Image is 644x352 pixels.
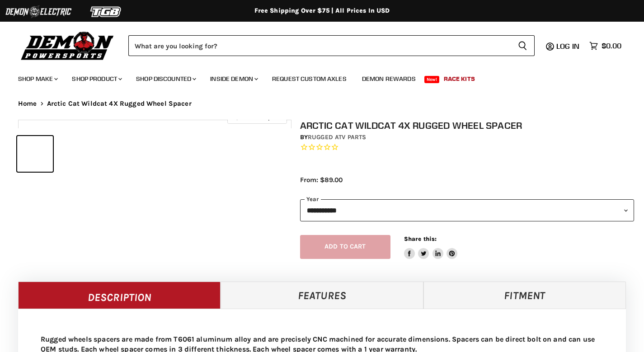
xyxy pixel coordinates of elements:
span: From: $89.00 [300,176,343,184]
button: Arctic Cat Wildcat 4X Rugged Wheel Spacer thumbnail [17,136,53,172]
a: Features [221,282,423,309]
a: Home [18,100,37,108]
button: Search [511,35,535,56]
h1: Arctic Cat Wildcat 4X Rugged Wheel Spacer [300,120,635,131]
span: New! [424,76,440,83]
a: Race Kits [437,70,482,88]
span: Share this: [404,235,437,242]
form: Product [128,35,535,56]
span: Arctic Cat Wildcat 4X Rugged Wheel Spacer [47,100,192,108]
a: Log in [552,42,585,50]
a: $0.00 [585,39,626,52]
a: Request Custom Axles [265,70,353,88]
span: $0.00 [602,42,621,50]
span: Rated 0.0 out of 5 stars 0 reviews [300,143,635,152]
a: Description [18,282,221,309]
aside: Share this: [404,235,458,259]
a: Shop Discounted [129,70,202,88]
a: Shop Product [65,70,127,88]
select: year [300,199,635,221]
input: Search [128,35,511,56]
span: Click to expand [232,114,282,121]
img: TGB Logo 2 [72,3,140,20]
span: Log in [556,42,579,51]
ul: Main menu [11,66,619,88]
a: Fitment [423,282,626,309]
div: by [300,132,635,142]
a: Inside Demon [203,70,263,88]
img: Demon Powersports [18,29,117,61]
a: Shop Make [11,70,63,88]
img: Demon Electric Logo 2 [5,3,72,20]
a: Rugged ATV Parts [308,133,366,141]
a: Demon Rewards [355,70,423,88]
